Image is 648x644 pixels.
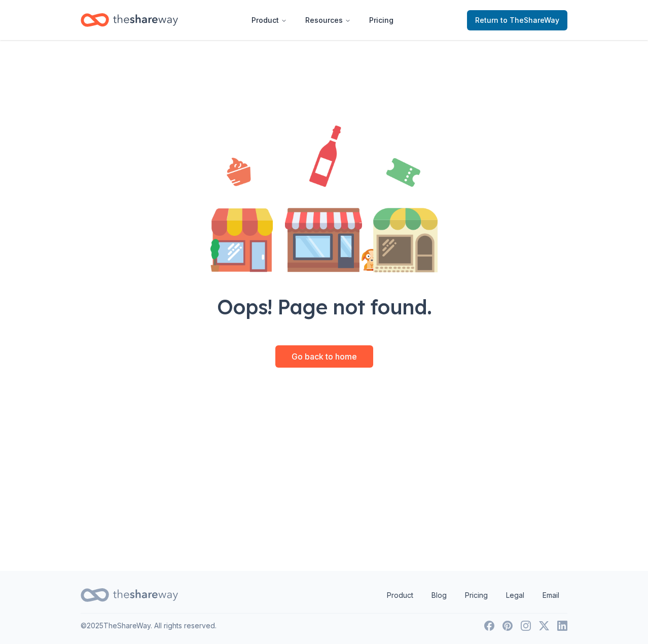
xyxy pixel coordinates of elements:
nav: Main [243,8,402,32]
span: to TheShareWay [500,16,559,24]
span: Return [475,14,559,26]
a: Email [534,585,567,605]
a: Home [81,8,178,32]
a: Blog [423,585,455,605]
div: Oops! Page not found. [146,293,502,321]
a: Go back to home [275,345,373,368]
a: Pricing [457,585,496,605]
button: Product [243,10,295,30]
a: Legal [498,585,532,605]
button: Resources [297,10,359,30]
nav: quick links [379,585,567,605]
a: Product [379,585,421,605]
a: Pricing [361,10,402,30]
img: Illustration for landing page [210,125,438,272]
p: © 2025 TheShareWay. All rights reserved. [81,620,217,632]
a: Returnto TheShareWay [467,10,567,30]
